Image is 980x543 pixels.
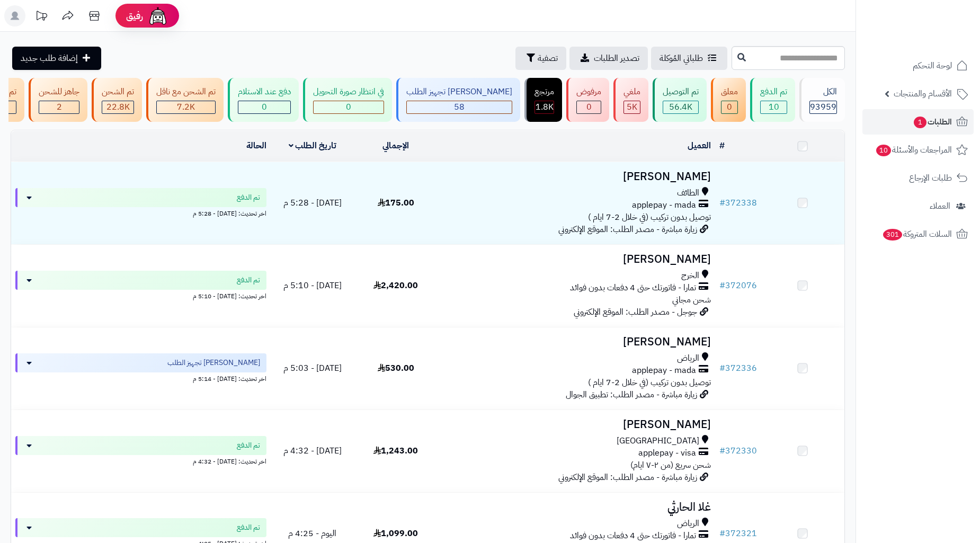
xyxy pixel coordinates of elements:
[630,459,711,471] span: شحن سريع (من ٢-٧ ايام)
[442,253,711,265] h3: [PERSON_NAME]
[28,5,55,29] a: تحديثات المنصة
[126,10,143,22] span: رفيق
[569,47,648,70] a: تصدير الطلبات
[638,447,696,459] span: applepay - visa
[534,86,554,98] div: مرتجع
[748,78,797,122] a: تم الدفع 10
[862,109,974,135] a: الطلبات1
[876,145,891,156] span: 10
[382,139,409,152] a: الإجمالي
[442,336,711,348] h3: [PERSON_NAME]
[611,78,651,122] a: ملغي 5K
[313,86,384,98] div: في انتظار صورة التحويل
[283,444,342,457] span: [DATE] - 4:32 م
[238,86,291,98] div: دفع عند الاستلام
[238,101,290,113] div: 0
[632,199,696,211] span: applepay - mada
[237,275,260,286] span: تم الدفع
[144,78,226,122] a: تم الشحن مع ناقل 7.2K
[301,78,394,122] a: في انتظار صورة التحويل 0
[594,52,639,65] span: تصدير الطلبات
[719,362,725,375] span: #
[719,197,725,209] span: #
[627,101,637,113] span: 5K
[442,171,711,183] h3: [PERSON_NAME]
[15,372,266,384] div: اخر تحديث: [DATE] - 5:14 م
[289,139,337,152] a: تاريخ الطلب
[442,419,711,431] h3: [PERSON_NAME]
[15,207,266,218] div: اخر تحديث: [DATE] - 5:28 م
[90,78,144,122] a: تم الشحن 22.8K
[894,86,952,101] span: الأقسام والمنتجات
[660,52,703,65] span: طلباتي المُوكلة
[442,501,711,513] h3: غلا الحارثي
[576,86,601,98] div: مرفوض
[883,229,902,241] span: 301
[406,86,512,98] div: [PERSON_NAME] تجهيز الطلب
[283,362,342,375] span: [DATE] - 5:03 م
[177,101,195,113] span: 7.2K
[283,197,342,209] span: [DATE] - 5:28 م
[288,527,336,540] span: اليوم - 4:25 م
[156,86,216,98] div: تم الشحن مع ناقل
[147,5,168,26] img: ai-face.png
[677,352,699,364] span: الرياض
[688,139,711,152] a: العميل
[564,78,611,122] a: مرفوض 0
[681,270,699,282] span: الخرج
[624,101,640,113] div: 4954
[913,58,952,73] span: لوحة التحكم
[760,86,787,98] div: تم الدفع
[709,78,748,122] a: معلق 0
[882,227,952,242] span: السلات المتروكة
[672,293,711,306] span: شحن مجاني
[558,223,697,236] span: زيارة مباشرة - مصدر الطلب: الموقع الإلكتروني
[102,101,133,113] div: 22809
[26,78,90,122] a: جاهز للشحن 2
[862,193,974,219] a: العملاء
[663,86,699,98] div: تم التوصيل
[15,290,266,301] div: اخر تحديث: [DATE] - 5:10 م
[522,78,564,122] a: مرتجع 1.8K
[719,279,725,292] span: #
[588,376,711,389] span: توصيل بدون تركيب (في خلال 2-7 ايام )
[669,101,692,113] span: 56.4K
[570,530,696,542] span: تمارا - فاتورتك حتى 4 دفعات بدون فوائد
[373,444,418,457] span: 1,243.00
[454,101,465,113] span: 58
[283,279,342,292] span: [DATE] - 5:10 م
[558,471,697,484] span: زيارة مباشرة - مصدر الطلب: الموقع الإلكتروني
[515,47,566,70] button: تصفية
[262,101,267,113] span: 0
[106,101,130,113] span: 22.8K
[727,101,732,113] span: 0
[914,117,926,128] span: 1
[913,114,952,129] span: الطلبات
[12,47,101,70] a: إضافة طلب جديد
[157,101,215,113] div: 7223
[237,192,260,203] span: تم الدفع
[237,522,260,533] span: تم الدفع
[167,358,260,368] span: [PERSON_NAME] تجهيز الطلب
[588,211,711,224] span: توصيل بدون تركيب (في خلال 2-7 ايام )
[102,86,134,98] div: تم الشحن
[373,527,418,540] span: 1,099.00
[21,52,78,65] span: إضافة طلب جديد
[761,101,787,113] div: 10
[663,101,698,113] div: 56415
[719,527,757,540] a: #372321
[39,86,79,98] div: جاهز للشحن
[862,221,974,247] a: السلات المتروكة301
[566,388,697,401] span: زيارة مباشرة - مصدر الطلب: تطبيق الجوال
[719,444,725,457] span: #
[875,143,952,157] span: المراجعات والأسئلة
[862,53,974,78] a: لوحة التحكم
[577,101,601,113] div: 0
[862,137,974,163] a: المراجعات والأسئلة10
[719,279,757,292] a: #372076
[237,440,260,451] span: تم الدفع
[719,444,757,457] a: #372330
[908,30,970,52] img: logo-2.png
[651,47,727,70] a: طلباتي المُوكلة
[651,78,709,122] a: تم التوصيل 56.4K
